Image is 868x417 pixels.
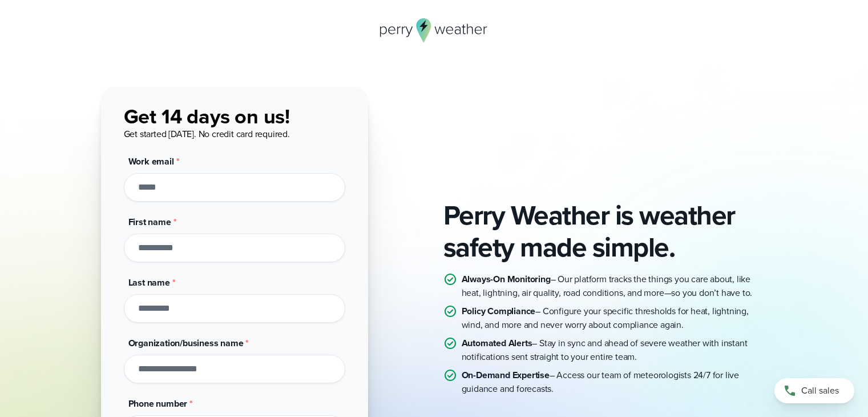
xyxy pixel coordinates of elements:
span: Last name [128,276,170,289]
strong: Automated Alerts [462,336,532,350]
span: Get started [DATE]. No credit card required. [124,127,290,141]
p: – Configure your specific thresholds for heat, lightning, wind, and more and never worry about co... [462,304,768,332]
strong: Always-On Monitoring [462,272,551,286]
h2: Perry Weather is weather safety made simple. [443,199,768,263]
span: Phone number [128,397,188,410]
p: – Stay in sync and ahead of severe weather with instant notifications sent straight to your entir... [462,336,768,364]
a: Call sales [774,378,854,403]
span: Organization/business name [128,336,244,350]
span: Get 14 days on us! [124,101,290,131]
strong: On-Demand Expertise [462,368,550,382]
span: First name [128,215,171,228]
p: – Access our team of meteorologists 24/7 for live guidance and forecasts. [462,368,768,396]
p: – Our platform tracks the things you care about, like heat, lightning, air quality, road conditio... [462,272,768,300]
strong: Policy Compliance [462,304,536,318]
span: Call sales [801,384,839,398]
span: Work email [128,155,174,168]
